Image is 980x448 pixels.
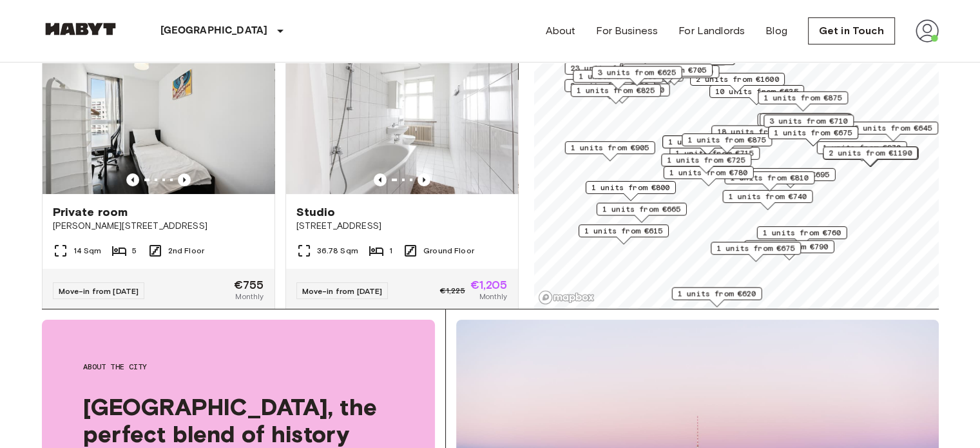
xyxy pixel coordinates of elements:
[132,245,137,257] span: 5
[389,245,392,257] span: 1
[570,84,660,104] div: Map marker
[628,64,706,76] span: 1 units from €705
[760,113,850,133] div: Map marker
[576,84,655,96] span: 1 units from €825
[644,52,735,72] div: Map marker
[538,290,595,305] a: Mapbox logo
[42,39,275,313] a: Marketing picture of unit DE-01-302-006-05Previous imagePrevious imagePrivate room[PERSON_NAME][S...
[627,63,706,75] span: 3 units from €655
[751,169,829,180] span: 1 units from €695
[669,147,760,167] div: Map marker
[178,173,191,186] button: Previous image
[546,23,576,39] a: About
[570,142,649,153] span: 1 units from €905
[717,126,800,137] span: 18 units from €720
[581,84,664,95] span: 1 units from €1200
[570,80,649,92] span: 2 units from €790
[42,23,119,35] img: Habyt
[578,224,668,244] div: Map marker
[749,241,828,253] span: 1 units from €790
[596,23,658,39] a: For Business
[573,70,663,90] div: Map marker
[661,153,751,173] div: Map marker
[286,39,518,194] img: Marketing picture of unit DE-01-030-001-01H
[662,135,753,155] div: Map marker
[602,203,680,215] span: 1 units from €665
[596,202,686,222] div: Map marker
[479,291,507,302] span: Monthly
[689,73,784,93] div: Map marker
[916,19,939,43] img: avatar
[73,245,102,257] span: 14 Sqm
[695,73,778,85] span: 2 units from €1600
[53,204,128,220] span: Private room
[234,279,264,291] span: €755
[829,147,912,159] span: 2 units from €1190
[730,172,809,184] span: 1 units from €810
[764,92,842,104] span: 1 units from €875
[760,113,850,133] div: Map marker
[756,226,847,246] div: Map marker
[160,23,268,39] p: [GEOGRAPHIC_DATA]
[724,171,814,191] div: Map marker
[83,361,394,373] span: About the city
[597,66,676,78] span: 3 units from €625
[716,242,795,254] span: 1 units from €675
[418,173,430,186] button: Previous image
[470,279,508,291] span: €1,205
[715,86,798,97] span: 10 units from €635
[575,83,669,103] div: Map marker
[822,142,901,153] span: 1 units from €970
[53,220,264,233] span: [PERSON_NAME][STREET_ADDRESS]
[564,62,659,82] div: Map marker
[593,68,683,88] div: Map marker
[570,63,653,74] span: 23 units from €655
[711,242,801,262] div: Map marker
[823,146,918,166] div: Map marker
[668,136,747,148] span: 1 units from €835
[296,220,508,233] span: [STREET_ADDRESS]
[374,173,387,186] button: Previous image
[564,141,655,161] div: Map marker
[767,126,858,146] div: Map marker
[126,173,139,186] button: Previous image
[317,245,358,257] span: 36.78 Sqm
[591,182,669,193] span: 1 units from €800
[629,65,719,85] div: Map marker
[584,225,662,237] span: 1 units from €615
[669,167,747,179] span: 1 units from €780
[709,85,803,105] div: Map marker
[168,245,204,257] span: 2nd Floor
[764,115,854,135] div: Map marker
[773,127,852,139] span: 1 units from €675
[728,191,807,202] span: 1 units from €740
[722,190,812,210] div: Map marker
[758,92,848,112] div: Map marker
[762,227,841,239] span: 1 units from €760
[650,53,729,64] span: 1 units from €850
[43,39,274,194] img: Marketing picture of unit DE-01-302-006-05
[579,70,657,82] span: 1 units from €895
[423,245,474,257] span: Ground Floor
[235,291,264,302] span: Monthly
[622,64,712,84] div: Map marker
[440,285,465,297] span: €1,225
[769,115,848,127] span: 3 units from €710
[635,66,713,77] span: 2 units from €760
[296,204,336,220] span: Studio
[585,181,675,201] div: Map marker
[854,122,932,134] span: 6 units from €645
[757,113,852,133] div: Map marker
[564,79,655,99] div: Map marker
[744,240,834,260] div: Map marker
[682,133,772,153] div: Map marker
[677,288,756,300] span: 1 units from €620
[59,286,139,296] span: Move-in from [DATE]
[663,166,753,186] div: Map marker
[687,134,766,146] span: 1 units from €875
[675,148,754,159] span: 1 units from €715
[285,39,519,313] a: Marketing picture of unit DE-01-030-001-01HPrevious imagePrevious imageStudio[STREET_ADDRESS]36.7...
[745,168,835,188] div: Map marker
[667,154,745,166] span: 1 units from €725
